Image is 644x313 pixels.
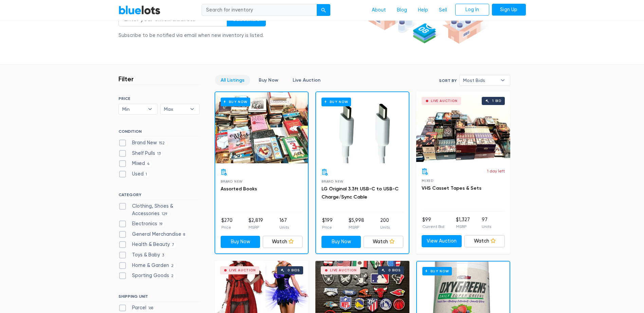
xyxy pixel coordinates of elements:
b: ▾ [185,104,199,114]
span: 2 [169,263,176,269]
p: Current Bid [422,224,444,230]
a: VHS Casset Tapes & Sets [422,185,481,191]
div: 0 bids [388,269,401,272]
li: 97 [482,216,491,230]
a: About [366,4,391,17]
span: Max [164,104,186,114]
h6: Buy Now [221,98,250,106]
label: Toys & Baby [118,251,166,259]
h6: CONDITION [118,129,200,137]
a: Buy Now [316,92,409,163]
div: 1 bid [492,99,501,103]
label: Sort By [439,78,457,84]
li: $99 [422,216,444,230]
a: Watch [364,236,403,248]
a: Live Auction 1 bid [416,91,510,163]
span: Brand New [321,180,344,183]
a: Log In [455,4,489,16]
a: Help [412,4,434,17]
p: Price [221,224,233,230]
span: 2 [169,274,176,279]
label: Electronics [118,220,165,228]
div: Subscribe to be notified via email when new inventory is listed. [118,32,266,39]
span: 129 [160,211,169,217]
p: Units [482,224,491,230]
span: 19 [157,222,165,227]
h3: Filter [118,75,134,83]
span: Brand New [221,180,243,183]
label: Brand New [118,139,167,147]
a: Buy Now [215,92,308,163]
label: General Merchandise [118,231,187,238]
input: Search for inventory [202,4,317,16]
b: ▾ [496,75,510,85]
span: 13 [155,151,163,156]
p: 1 day left [487,168,505,174]
a: Buy Now [221,236,260,248]
label: Health & Beauty [118,241,177,248]
label: Shelf Pulls [118,150,163,157]
a: BlueLots [118,5,161,15]
p: MSRP [349,224,364,230]
p: Units [279,224,289,230]
label: Used [118,170,149,178]
a: Assorted Books [221,186,257,192]
a: All Listings [215,75,250,85]
b: ▾ [143,104,157,114]
li: $270 [221,217,233,230]
a: LG Original 3.3ft USB-C to USB-C Charge/Sync Cable [321,186,399,200]
a: View Auction [422,235,462,247]
label: Mixed [118,160,152,167]
p: Price [322,224,333,230]
span: 4 [145,162,152,167]
label: Clothing, Shoes & Accessories [118,203,200,217]
h6: SHIPPING UNIT [118,294,200,301]
label: Sporting Goods [118,272,176,279]
div: 0 bids [288,269,300,272]
h6: CATEGORY [118,192,200,200]
span: 7 [170,243,177,248]
span: 152 [157,141,167,146]
span: 1 [144,172,149,177]
a: Buy Now [321,236,361,248]
span: Min [122,104,145,114]
a: Sell [434,4,453,17]
p: MSRP [249,224,263,230]
a: Watch [263,236,302,248]
a: Buy Now [253,75,284,85]
li: 167 [279,217,289,230]
h6: PRICE [118,96,200,101]
a: Sign Up [492,4,526,16]
span: Most Bids [463,75,497,85]
span: 168 [146,306,155,311]
div: Live Auction [330,269,357,272]
p: Units [380,224,390,230]
label: Parcel [118,304,155,312]
a: Watch [464,235,505,247]
div: Live Auction [229,269,256,272]
span: 8 [181,232,187,237]
span: Mixed [422,179,434,183]
li: $1,327 [456,216,470,230]
p: MSRP [456,224,470,230]
h6: Buy Now [321,98,351,106]
li: $199 [322,217,333,230]
label: Home & Garden [118,262,176,269]
li: 200 [380,217,390,230]
div: Live Auction [431,99,458,103]
li: $5,998 [349,217,364,230]
h6: Buy Now [422,267,452,275]
span: 3 [160,253,166,258]
li: $2,819 [249,217,263,230]
a: Live Auction [287,75,326,85]
a: Blog [391,4,412,17]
